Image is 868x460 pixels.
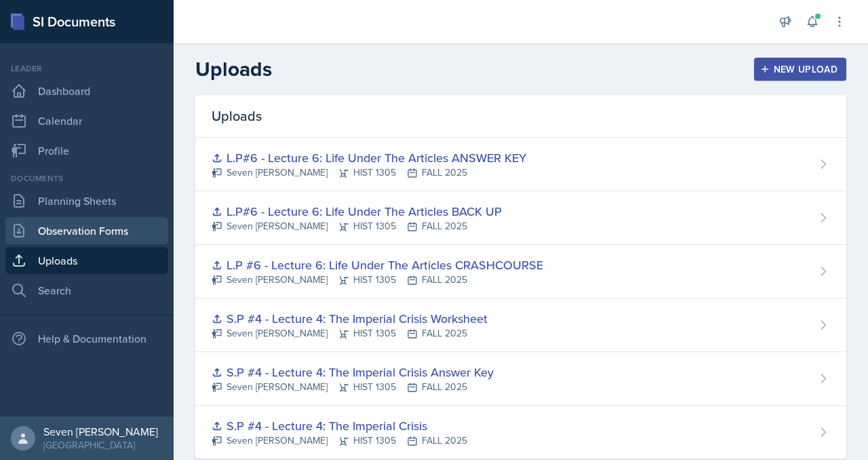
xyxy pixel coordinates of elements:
div: [GEOGRAPHIC_DATA] [43,438,158,452]
div: Documents [5,172,168,185]
div: Seven [PERSON_NAME] HIST 1305 FALL 2025 [212,166,526,180]
div: Uploads [195,95,846,138]
button: New Upload [754,58,847,81]
a: S.P #4 - Lecture 4: The Imperial Crisis Answer Key Seven [PERSON_NAME]HIST 1305FALL 2025 [195,352,846,406]
div: S.P #4 - Lecture 4: The Imperial Crisis Worksheet [212,309,488,328]
div: L.P#6 - Lecture 6: Life Under The Articles BACK UP [212,202,502,221]
a: Search [5,277,168,304]
div: Leader [5,62,168,75]
h2: Uploads [195,57,272,81]
a: S.P #4 - Lecture 4: The Imperial Crisis Seven [PERSON_NAME]HIST 1305FALL 2025 [195,406,846,459]
a: L.P#6 - Lecture 6: Life Under The Articles BACK UP Seven [PERSON_NAME]HIST 1305FALL 2025 [195,191,846,245]
div: Seven [PERSON_NAME] HIST 1305 FALL 2025 [212,434,467,448]
a: Observation Forms [5,217,168,244]
div: New Upload [763,64,838,75]
div: Seven [PERSON_NAME] HIST 1305 FALL 2025 [212,273,543,287]
div: Seven [PERSON_NAME] [43,425,158,438]
a: S.P #4 - Lecture 4: The Imperial Crisis Worksheet Seven [PERSON_NAME]HIST 1305FALL 2025 [195,299,846,352]
div: L.P#6 - Lecture 6: Life Under The Articles ANSWER KEY [212,149,526,167]
div: S.P #4 - Lecture 4: The Imperial Crisis Answer Key [212,363,494,381]
div: S.P #4 - Lecture 4: The Imperial Crisis [212,417,467,435]
a: Profile [5,137,168,164]
div: Seven [PERSON_NAME] HIST 1305 FALL 2025 [212,326,488,341]
a: Dashboard [5,77,168,104]
a: Planning Sheets [5,187,168,214]
a: Calendar [5,107,168,134]
a: Uploads [5,247,168,274]
div: Seven [PERSON_NAME] HIST 1305 FALL 2025 [212,219,502,233]
a: L.P #6 - Lecture 6: Life Under The Articles CRASHCOURSE Seven [PERSON_NAME]HIST 1305FALL 2025 [195,245,846,299]
div: L.P #6 - Lecture 6: Life Under The Articles CRASHCOURSE [212,256,543,274]
a: L.P#6 - Lecture 6: Life Under The Articles ANSWER KEY Seven [PERSON_NAME]HIST 1305FALL 2025 [195,138,846,191]
div: Help & Documentation [5,325,168,352]
div: Seven [PERSON_NAME] HIST 1305 FALL 2025 [212,380,494,394]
